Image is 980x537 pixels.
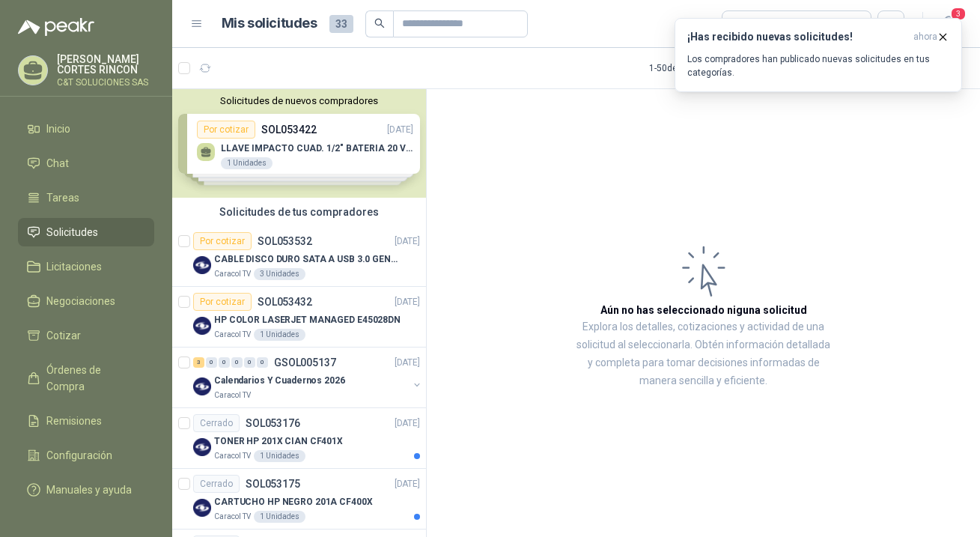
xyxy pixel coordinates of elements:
span: Manuales y ayuda [46,482,132,498]
p: HP COLOR LASERJET MANAGED E45028DN [214,313,401,327]
div: 3 Unidades [254,268,305,280]
div: 1 - 50 de 169 [649,56,741,80]
p: Caracol TV [214,511,251,523]
div: Por cotizar [193,232,252,250]
span: Configuración [46,447,112,464]
span: Licitaciones [46,258,102,275]
a: Chat [18,149,154,178]
p: [PERSON_NAME] CORTES RINCON [57,54,154,75]
p: CARTUCHO HP NEGRO 201A CF400X [214,495,373,509]
p: CABLE DISCO DURO SATA A USB 3.0 GENERICO [214,252,401,267]
p: Los compradores han publicado nuevas solicitudes en tus categorías. [687,52,949,79]
a: Por cotizarSOL053532[DATE] Company LogoCABLE DISCO DURO SATA A USB 3.0 GENERICOCaracol TV3 Unidades [172,226,426,287]
h1: Mis solicitudes [222,13,317,34]
div: 0 [231,357,243,368]
p: Explora los detalles, cotizaciones y actividad de una solicitud al seleccionarla. Obtén informaci... [576,318,830,390]
div: 3 [193,357,204,368]
h3: ¡Has recibido nuevas solicitudes! [687,31,907,43]
a: Solicitudes [18,218,154,246]
p: [DATE] [395,416,420,431]
div: 0 [257,357,268,368]
span: 3 [950,7,967,21]
span: Solicitudes [46,224,98,240]
img: Company Logo [193,377,211,395]
span: Órdenes de Compra [46,362,140,395]
a: Configuración [18,441,154,470]
span: Negociaciones [46,293,115,309]
span: Chat [46,155,69,172]
span: Tareas [46,189,79,206]
img: Company Logo [193,317,211,335]
div: Por cotizar [193,293,252,311]
span: Cotizar [46,327,81,344]
div: Solicitudes de nuevos compradoresPor cotizarSOL053422[DATE] LLAVE IMPACTO CUAD. 1/2" BATERIA 20 V... [172,89,426,198]
div: Cerrado [193,475,240,493]
img: Logo peakr [18,18,94,36]
h3: Aún no has seleccionado niguna solicitud [600,302,807,318]
span: 33 [329,15,353,33]
button: Solicitudes de nuevos compradores [178,95,420,106]
img: Company Logo [193,256,211,274]
div: Solicitudes de tus compradores [172,198,426,226]
a: Tareas [18,183,154,212]
p: SOL053175 [246,479,300,489]
p: Caracol TV [214,329,251,341]
p: Caracol TV [214,389,251,401]
span: Inicio [46,121,70,137]
p: [DATE] [395,356,420,370]
div: Todas [731,16,763,32]
span: Remisiones [46,413,102,429]
p: [DATE] [395,234,420,249]
button: ¡Has recibido nuevas solicitudes!ahora Los compradores han publicado nuevas solicitudes en tus ca... [675,18,962,92]
p: Calendarios Y Cuadernos 2026 [214,374,345,388]
p: [DATE] [395,295,420,309]
div: 1 Unidades [254,329,305,341]
a: 3 0 0 0 0 0 GSOL005137[DATE] Company LogoCalendarios Y Cuadernos 2026Caracol TV [193,354,423,401]
a: CerradoSOL053176[DATE] Company LogoTONER HP 201X CIAN CF401XCaracol TV1 Unidades [172,408,426,469]
img: Company Logo [193,438,211,456]
div: 0 [244,357,255,368]
p: C&T SOLUCIONES SAS [57,78,154,87]
a: Órdenes de Compra [18,356,154,401]
p: GSOL005137 [274,357,336,368]
a: Cotizar [18,321,154,350]
a: Por cotizarSOL053432[DATE] Company LogoHP COLOR LASERJET MANAGED E45028DNCaracol TV1 Unidades [172,287,426,348]
div: 1 Unidades [254,450,305,462]
div: 0 [219,357,230,368]
img: Company Logo [193,499,211,517]
a: Licitaciones [18,252,154,281]
div: 0 [206,357,217,368]
p: SOL053432 [258,297,312,307]
p: Caracol TV [214,450,251,462]
p: Caracol TV [214,268,251,280]
a: CerradoSOL053175[DATE] Company LogoCARTUCHO HP NEGRO 201A CF400XCaracol TV1 Unidades [172,469,426,530]
div: 1 Unidades [254,511,305,523]
a: Manuales y ayuda [18,476,154,504]
div: Cerrado [193,414,240,432]
p: TONER HP 201X CIAN CF401X [214,434,343,449]
a: Negociaciones [18,287,154,315]
a: Remisiones [18,407,154,435]
p: SOL053532 [258,236,312,246]
p: SOL053176 [246,418,300,428]
p: [DATE] [395,477,420,491]
span: search [374,18,385,28]
button: 3 [935,10,962,37]
span: ahora [913,31,937,43]
a: Inicio [18,115,154,143]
